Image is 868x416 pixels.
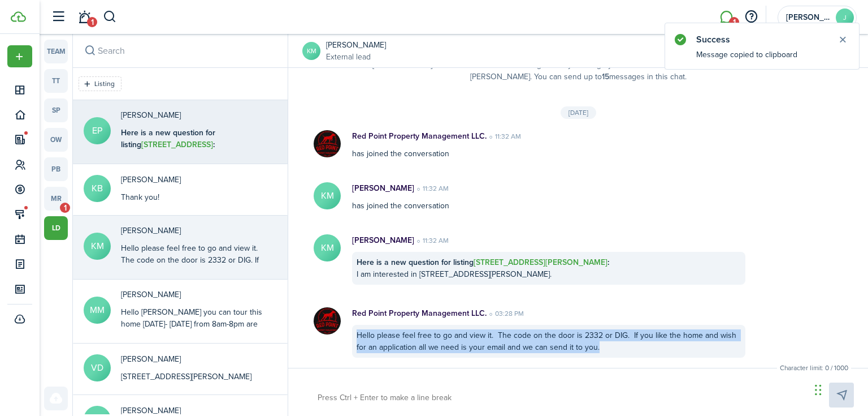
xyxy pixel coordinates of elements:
span: 1 [87,17,97,27]
time: 03:28 PM [487,308,524,319]
a: ld [44,216,68,240]
div: [DATE] [561,106,596,119]
a: KM [302,42,320,60]
p: Red Point Property Management LLC. [352,130,487,142]
avatar-text: J [836,8,854,27]
p: Vyonne Drake [121,353,251,365]
a: pb [44,157,68,181]
div: [STREET_ADDRESS][PERSON_NAME] [121,371,251,383]
b: Here is a new question for listing : [357,256,609,268]
button: Search [82,43,98,59]
iframe: Chat Widget [811,362,868,416]
small: Character limit: 0 / 1000 [777,363,851,373]
p: Mackenzie Morrison [121,289,262,301]
img: TenantCloud [11,11,26,22]
p: [PERSON_NAME] [352,234,414,246]
avatar-text: VD [84,354,111,381]
avatar-text: EP [84,117,111,144]
div: Thank you! [121,191,181,203]
filter-tag: Open filter [79,76,121,91]
img: Red Point Property Management LLC. [314,130,341,157]
div: Hello please feel free to go and view it. The code on the door is 2332 or DIG. If you like the ho... [121,242,262,302]
time: 11:32 AM [487,131,521,141]
div: has joined the conversation [341,182,757,212]
a: team [44,40,68,63]
div: I am interested in [STREET_ADDRESS][PERSON_NAME]. [352,252,745,285]
button: Open menu [7,45,32,67]
time: 11:32 AM [414,183,449,194]
avatar-text: KM [314,182,341,209]
button: Open sidebar [47,6,69,28]
div: has joined the conversation [341,130,757,160]
button: Close notify [835,32,850,48]
div: Hello please feel free to go and view it. The code on the door is 2332 or DIG. If you like the ho... [352,325,745,358]
p: Elizabeth Peterie [121,109,262,121]
div: I am interested in [STREET_ADDRESS] [121,127,262,162]
button: Search [103,7,117,27]
a: [STREET_ADDRESS][PERSON_NAME] [474,256,607,268]
time: 11:32 AM [414,235,449,246]
notify-body: Message copied to clipboard [665,49,859,69]
avatar-text: KB [84,175,111,202]
p: You and [PERSON_NAME] can communicate on Messenger. Every message you send in this chat will be d... [311,59,845,83]
a: [PERSON_NAME] [326,39,386,51]
p: Kloe Mcreynolds [121,225,262,237]
a: mr [44,187,68,211]
a: tt [44,69,68,93]
img: Red Point Property Management LLC. [314,307,341,334]
notify-title: Success [696,33,826,46]
avatar-text: KM [314,234,341,261]
avatar-text: KM [84,233,111,260]
div: Hello [PERSON_NAME] you can tour this home [DATE]- [DATE] from 8am-8pm are our viewing times. loc... [121,306,262,378]
b: Here is a new question for listing : [121,127,215,151]
a: External lead [326,51,386,63]
b: 15 [602,71,609,83]
filter-tag-label: Listing [94,79,115,89]
a: sp [44,98,68,122]
p: Kaede Burkey [121,174,181,186]
a: Notifications [73,3,95,32]
span: Jacqueline [786,14,831,22]
div: Drag [815,373,822,407]
avatar-text: MM [84,297,111,324]
p: [PERSON_NAME] [352,182,414,194]
p: Red Point Property Management LLC. [352,307,487,319]
button: Open resource center [741,7,761,27]
input: search [73,34,288,67]
a: ow [44,128,68,152]
span: 1 [60,203,70,213]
